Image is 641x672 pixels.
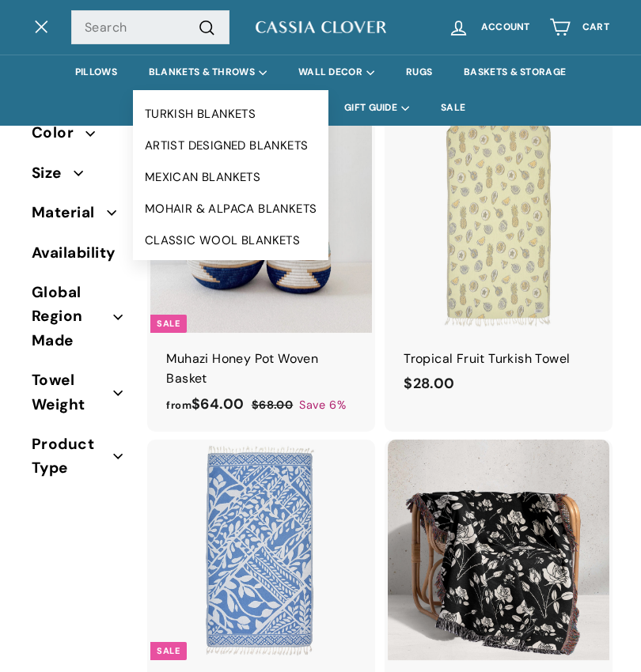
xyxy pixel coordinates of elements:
span: Global Region Made [32,281,113,353]
a: BASKETS & STORAGE [448,55,582,90]
button: Color [32,117,125,157]
div: Sale [150,642,186,660]
path: . [36,21,47,32]
input: Search [71,10,229,45]
a: Tropical Fruit Turkish Towel [388,111,609,411]
span: Color [32,121,85,145]
span: Save 6% [299,396,346,414]
button: Global Region Made [32,277,125,364]
a: Cart [540,4,619,51]
summary: GIFT GUIDE [328,90,425,126]
summary: BLANKETS & THROWS [133,55,283,90]
span: Account [481,22,530,32]
div: Sale [150,315,186,333]
span: Towel Weight [32,368,113,417]
div: Muhazi Honey Pot Woven Basket [166,349,356,389]
span: Size [32,161,74,185]
span: Availability [32,241,127,265]
div: Tropical Fruit Turkish Towel [404,349,594,369]
a: TURKISH BLANKETS [133,98,329,130]
a: ARTIST DESIGNED BLANKETS [133,130,329,161]
span: from [166,398,192,412]
a: Account [438,4,540,51]
button: Towel Weight [32,364,125,428]
path: . [36,21,47,33]
span: $64.00 [166,395,244,413]
span: Product Type [32,432,113,481]
span: Cart [582,22,609,32]
a: PILLOWS [59,55,133,90]
summary: WALL DECOR [283,55,390,90]
a: Sale Muhazi Honey Pot Woven Basket Save 6% [150,111,372,432]
button: Material [32,197,125,236]
a: MOHAIR & ALPACA BLANKETS [133,193,329,225]
button: Size [32,157,125,197]
button: Product Type [32,428,125,493]
span: Material [32,201,107,225]
span: $68.00 [252,398,293,412]
a: SALE [425,90,481,126]
button: Availability [32,237,125,277]
a: RUGS [390,55,448,90]
span: $28.00 [404,374,454,393]
a: CLASSIC WOOL BLANKETS [133,225,329,256]
a: MEXICAN BLANKETS [133,161,329,193]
